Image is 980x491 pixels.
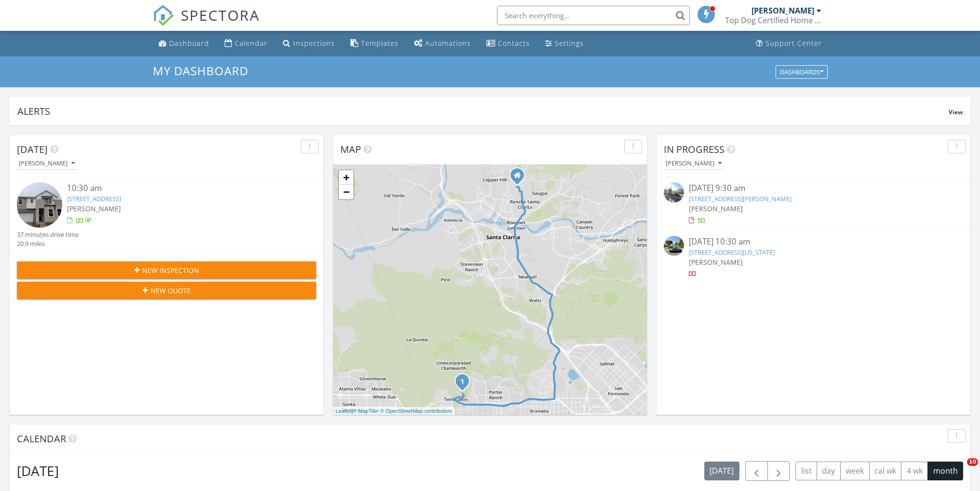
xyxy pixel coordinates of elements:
[725,15,821,25] div: Top Dog Certified Home Inspections
[339,185,353,199] a: Zoom out
[17,182,316,248] a: 10:30 am [STREET_ADDRESS] [PERSON_NAME] 37 minutes drive time 20.9 miles
[347,35,403,53] a: Templates
[150,286,191,296] span: New Quote
[336,408,351,414] a: Leaflet
[689,204,743,213] span: [PERSON_NAME]
[689,236,939,248] div: [DATE] 10:30 am
[947,458,970,481] iframe: Intercom live chat
[17,261,316,279] button: New Inspection
[767,461,790,481] button: Next month
[279,35,339,53] a: Inspections
[153,13,260,33] a: SPECTORA
[221,35,271,53] a: Calendar
[361,39,399,48] div: Templates
[689,248,775,257] a: [STREET_ADDRESS][US_STATE]
[497,6,690,25] input: Search everything...
[541,35,588,53] a: Settings
[498,39,530,48] div: Contacts
[169,39,209,48] div: Dashboard
[689,182,939,194] div: [DATE] 9:30 am
[17,143,48,156] span: [DATE]
[67,204,121,213] span: [PERSON_NAME]
[795,462,817,480] button: list
[776,65,828,79] button: Dashboards
[17,282,316,299] button: New Quote
[689,258,743,267] span: [PERSON_NAME]
[752,35,826,53] a: Support Center
[17,239,79,248] div: 20.9 miles
[17,182,62,228] img: image_processing2025092788beg82y.jpeg
[19,160,75,167] div: [PERSON_NAME]
[517,175,523,181] div: 27808 Alder Glen Circle, Valencia CA 91354
[339,170,353,185] a: Zoom in
[967,458,978,466] span: 10
[869,462,902,480] button: cal wk
[17,461,59,480] h2: [DATE]
[666,160,722,167] div: [PERSON_NAME]
[67,194,121,203] a: [STREET_ADDRESS]
[664,182,684,203] img: streetview
[765,39,822,48] div: Support Center
[555,39,584,48] div: Settings
[745,461,768,481] button: Previous month
[353,408,379,414] a: © MapTiler
[460,379,464,385] i: 1
[235,39,268,48] div: Calendar
[927,462,963,480] button: month
[380,408,452,414] a: © OpenStreetMap contributors
[689,194,792,203] a: [STREET_ADDRESS][PERSON_NAME]
[817,462,841,480] button: day
[704,462,739,480] button: [DATE]
[142,265,199,275] span: New Inspection
[425,39,471,48] div: Automations
[840,462,870,480] button: week
[780,68,823,75] div: Dashboards
[17,230,79,239] div: 37 minutes drive time
[153,63,248,79] span: My Dashboard
[333,407,455,415] div: |
[664,236,684,256] img: streetview
[664,143,725,156] span: In Progress
[752,6,814,15] div: [PERSON_NAME]
[181,5,260,25] span: SPECTORA
[483,35,534,53] a: Contacts
[901,462,928,480] button: 4 wk
[410,35,475,53] a: Automations (Basic)
[462,381,468,387] div: 21212 Currant Ct , Chatsworth, CA 91311
[17,432,66,445] span: Calendar
[664,236,963,279] a: [DATE] 10:30 am [STREET_ADDRESS][US_STATE] [PERSON_NAME]
[664,157,724,170] button: [PERSON_NAME]
[949,108,963,116] span: View
[153,5,174,26] img: The Best Home Inspection Software - Spectora
[67,182,292,194] div: 10:30 am
[17,105,949,118] div: Alerts
[340,143,361,156] span: Map
[293,39,335,48] div: Inspections
[17,157,77,170] button: [PERSON_NAME]
[664,182,963,225] a: [DATE] 9:30 am [STREET_ADDRESS][PERSON_NAME] [PERSON_NAME]
[155,35,213,53] a: Dashboard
